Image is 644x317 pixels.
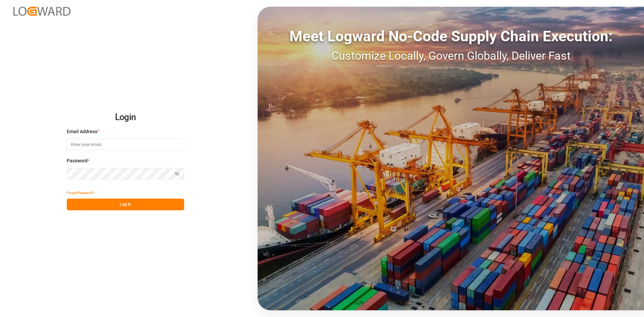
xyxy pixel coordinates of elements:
[67,157,88,164] span: Password
[13,7,70,16] img: Logward_new_orange.png
[67,107,184,128] h2: Login
[258,25,644,47] div: Meet Logward No-Code Supply Chain Execution:
[67,199,184,210] button: Log In
[258,47,644,64] div: Customize Locally, Govern Globally, Deliver Fast
[67,128,97,135] span: Email Address
[67,187,94,199] button: Forgot Password?
[67,139,184,150] input: Enter your email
